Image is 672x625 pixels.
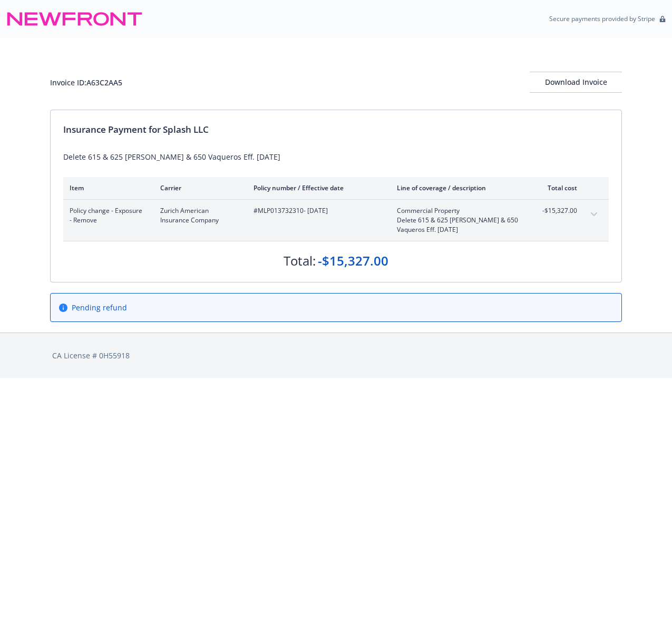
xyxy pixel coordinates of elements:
span: Zurich American Insurance Company [160,206,237,225]
div: Total cost [538,183,577,192]
div: Invoice ID: A63C2AA5 [50,77,122,88]
span: Commercial PropertyDelete 615 & 625 [PERSON_NAME] & 650 Vaqueros Eff. [DATE] [397,206,521,235]
div: CA License # 0H55918 [52,350,620,361]
span: Commercial Property [397,206,521,216]
div: Carrier [160,183,237,192]
div: Download Invoice [530,72,622,92]
button: expand content [586,206,602,223]
div: Total: [284,252,316,270]
span: Pending refund [72,302,127,313]
div: Insurance Payment for Splash LLC [63,123,609,136]
button: Download Invoice [530,72,622,93]
span: -$15,327.00 [538,206,577,216]
div: Policy change - Exposure - RemoveZurich American Insurance Company#MLP013732310- [DATE]Commercial... [63,200,609,241]
span: Delete 615 & 625 [PERSON_NAME] & 650 Vaqueros Eff. [DATE] [397,216,521,235]
span: Policy change - Exposure - Remove [70,206,143,225]
div: Line of coverage / description [397,183,521,192]
span: #MLP013732310 - [DATE] [254,206,380,216]
p: Secure payments provided by Stripe [549,14,655,23]
div: -$15,327.00 [318,252,388,270]
div: Item [70,183,143,192]
div: Delete 615 & 625 [PERSON_NAME] & 650 Vaqueros Eff. [DATE] [63,151,609,162]
div: Policy number / Effective date [254,183,380,192]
